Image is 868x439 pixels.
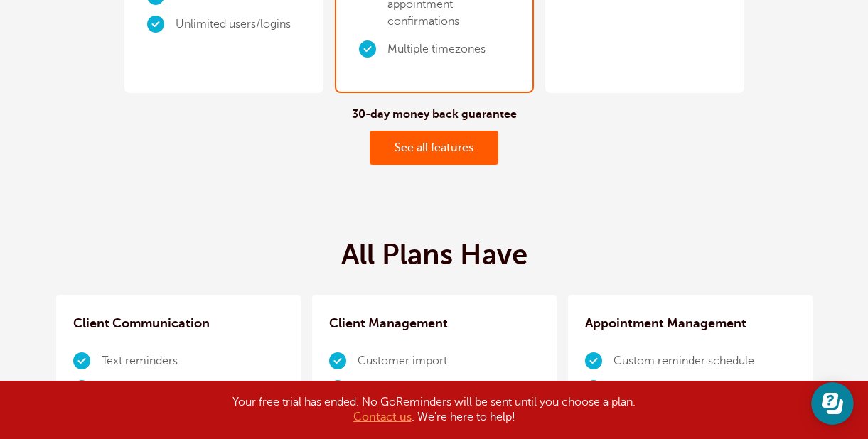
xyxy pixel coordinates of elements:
iframe: Resource center [811,382,854,425]
li: Custom reminder schedule [614,347,795,375]
li: Recurring appointments [614,375,795,403]
li: Opt-in form [358,375,540,403]
h4: 30-day money back guarantee [352,108,517,121]
li: Text reminders [102,347,284,375]
h3: Client Management [329,312,540,335]
h3: Appointment Management [585,312,795,335]
li: Multiple timezones [387,36,510,63]
h2: All Plans Have [341,238,527,272]
li: Customer import [358,347,540,375]
li: Email reminders [102,375,284,403]
div: Your free trial has ended. No GoReminders will be sent until you choose a plan. . We're here to h... [79,395,790,425]
a: Contact us [353,411,412,423]
a: See all features [370,131,498,165]
h3: Client Communication [73,312,284,335]
li: Unlimited users/logins [176,11,301,38]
